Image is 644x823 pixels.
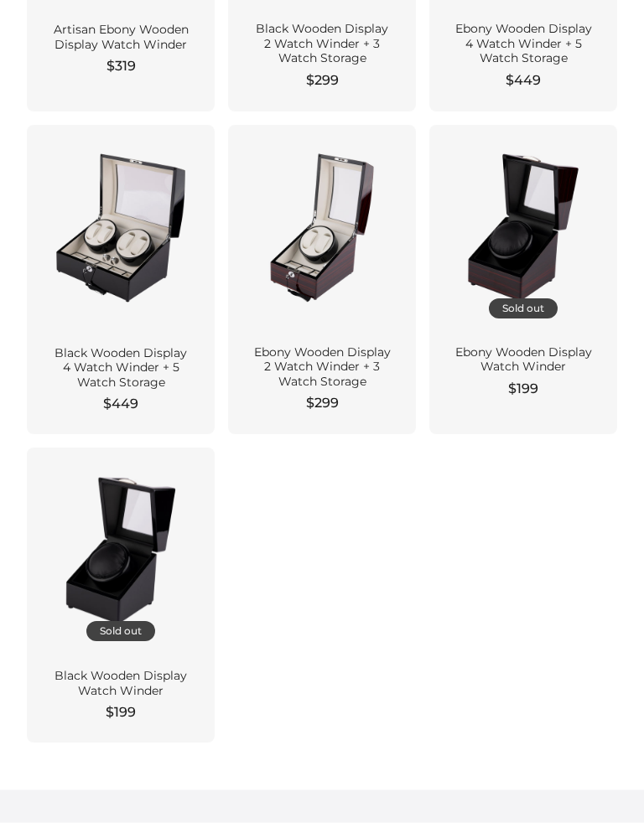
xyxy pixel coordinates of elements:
[306,71,339,91] span: $299
[47,23,195,52] div: Artisan Ebony Wooden Display Watch Winder
[506,71,541,91] span: $449
[106,56,136,76] span: $319
[47,669,195,698] div: Black Wooden Display Watch Winder
[103,394,138,414] span: $449
[449,23,597,67] div: Ebony Wooden Display 4 Watch Winder + 5 Watch Storage
[47,346,195,391] div: Black Wooden Display 4 Watch Winder + 5 Watch Storage
[449,346,597,375] div: Ebony Wooden Display Watch Winder
[248,23,396,67] div: Black Wooden Display 2 Watch Winder + 3 Watch Storage
[429,126,617,436] a: Sold out Ebony Wooden Display Watch Winder $199
[248,346,396,391] div: Ebony Wooden Display 2 Watch Winder + 3 Watch Storage
[27,448,215,743] a: Sold out Black Wooden Display Watch Winder $199
[106,702,136,722] span: $199
[508,380,538,400] span: $199
[228,126,416,436] a: Ebony Wooden Display 2 Watch Winder + 3 Watch Storage $299
[306,394,339,414] span: $299
[27,126,215,436] a: Black Wooden Display 4 Watch Winder + 5 Watch Storage $449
